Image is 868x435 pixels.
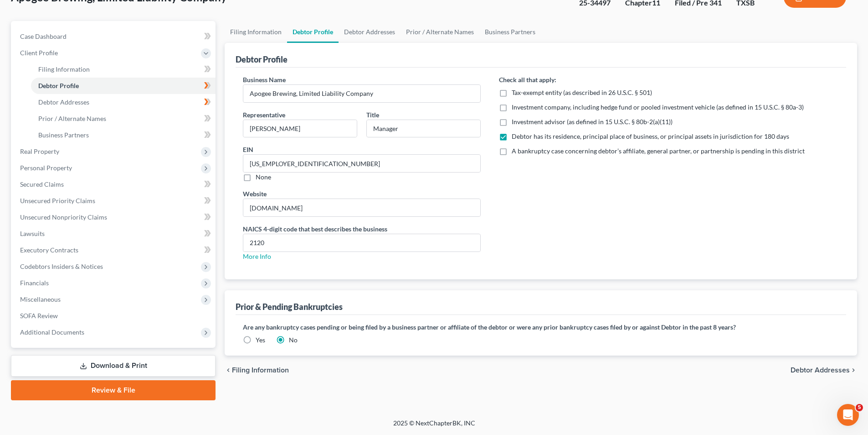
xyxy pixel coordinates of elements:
a: SOFA Review [13,308,216,324]
a: Business Partners [31,127,216,143]
p: Active 30m ago [44,11,91,21]
a: Debtor Addresses [339,21,401,43]
span: Filing Information [38,65,90,73]
button: Send a message… [156,295,171,310]
div: I cant refile the case. but i should be able to file into the case through next chapter yes? [33,231,175,268]
span: Debtor Addresses [791,367,850,374]
span: Business Partners [38,131,89,139]
i: chevron_left [225,367,232,374]
button: go back [6,4,23,21]
span: Tax-exempt entity (as described in 26 U.S.C. § 501) [512,89,652,96]
button: Debtor Addresses chevron_right [791,367,857,374]
button: Upload attachment [43,299,51,306]
div: Debtor Profile [236,54,288,65]
span: SOFA Review [20,312,58,320]
input: -- [243,199,480,216]
label: Are any bankruptcy cases pending or being filed by a business partner or affiliate of the debtor ... [243,322,839,332]
a: Business Partners [479,21,541,43]
span: Client Profile [20,49,58,57]
span: Miscellaneous [20,295,61,303]
div: James says… [7,276,175,357]
span: Executory Contracts [20,246,78,254]
span: Unsecured Priority Claims [20,197,95,204]
a: Unsecured Nonpriority Claims [13,209,216,225]
a: Debtor Profile [287,21,339,43]
a: Prior / Alternate Names [31,110,216,127]
span: Lawsuits [20,230,45,237]
div: Katie says… [7,182,175,218]
div: [DATE] [7,218,175,231]
label: Title [366,110,379,120]
label: Representative [243,110,285,120]
div: Hi [PERSON_NAME]! I just reached out to my Development Team for an update on this. It does look l... [15,85,142,157]
a: More Info [243,252,271,260]
span: A bankruptcy case concerning debtor’s affiliate, general partner, or partnership is pending in th... [512,147,805,155]
textarea: Message… [8,280,175,295]
a: Secured Claims [13,176,216,193]
a: Filing Information [31,61,216,78]
iframe: Intercom live chat [837,404,859,426]
label: Website [243,189,267,199]
a: Unsecured Priority Claims [13,193,216,209]
a: Lawsuits [13,225,216,242]
input: -- [243,155,480,172]
div: James says… [7,80,175,170]
span: Prior / Alternate Names [38,115,106,122]
span: Debtor Profile [38,82,79,89]
div: I cant refile the case. but i should be able to file into the case through next chapter yes? [40,236,168,263]
span: Filing Information [232,367,289,374]
label: Yes [256,335,265,345]
span: Secured Claims [20,180,64,188]
input: XXXX [243,234,480,252]
span: Unsecured Nonpriority Claims [20,213,107,221]
span: Debtor Addresses [38,98,89,106]
span: Financials [20,279,49,287]
span: Investment advisor (as defined in 15 U.S.C. § 80b-2(a)(11)) [512,118,673,126]
a: Prior / Alternate Names [401,21,479,43]
h1: [PERSON_NAME] [44,5,103,11]
i: chevron_right [850,367,857,374]
span: Additional Documents [20,328,84,336]
a: Executory Contracts [13,242,216,258]
a: Filing Information [225,21,287,43]
span: Investment company, including hedge fund or pooled investment vehicle (as defined in 15 U.S.C. § ... [512,103,804,111]
span: 5 [856,404,863,411]
label: Business Name [243,75,286,84]
div: user says… [7,231,175,276]
div: 2025 © NextChapterBK, INC [175,419,694,435]
a: Review & File [11,380,216,400]
span: Personal Property [20,164,72,172]
img: Profile image for James [26,5,41,20]
a: Download & Print [11,355,216,377]
span: Codebtors Insiders & Notices [20,262,103,270]
button: chevron_left Filing Information [225,367,289,374]
div: [DATE] [7,170,175,182]
span: Real Property [20,147,59,155]
div: Hello [PERSON_NAME], I see that NextChapter has not updated the status of the filing through the ... [40,5,168,67]
div: Hi [PERSON_NAME]! I just reached out to my Development Team for an update on this. It does look l... [7,80,149,162]
label: NAICS 4-digit code that best describes the business [243,224,387,234]
button: Gif picker [29,299,36,306]
label: No [289,335,298,345]
input: Enter representative... [243,120,357,137]
div: Please try to file again, we just deployed a fix to the app for this case. [7,182,149,211]
input: Enter title... [367,120,480,137]
div: Prior & Pending Bankruptcies [236,301,343,312]
div: Please try to file again, we just deployed a fix to the app for this case. [15,188,142,205]
a: Debtor Profile [31,78,216,94]
label: Check all that apply: [499,75,556,84]
button: Home [159,4,176,21]
div: Hi [PERSON_NAME]! Sorry for the confusion. Are you saying that you should be able to file a new c... [7,276,149,341]
label: None [256,173,271,182]
label: EIN [243,145,253,154]
a: Debtor Addresses [31,94,216,110]
span: Case Dashboard [20,32,67,40]
button: Emoji picker [14,299,21,306]
a: Case Dashboard [13,28,216,45]
span: Debtor has its residence, principal place of business, or principal assets in jurisdiction for 18... [512,132,789,140]
input: Enter name... [243,85,480,102]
